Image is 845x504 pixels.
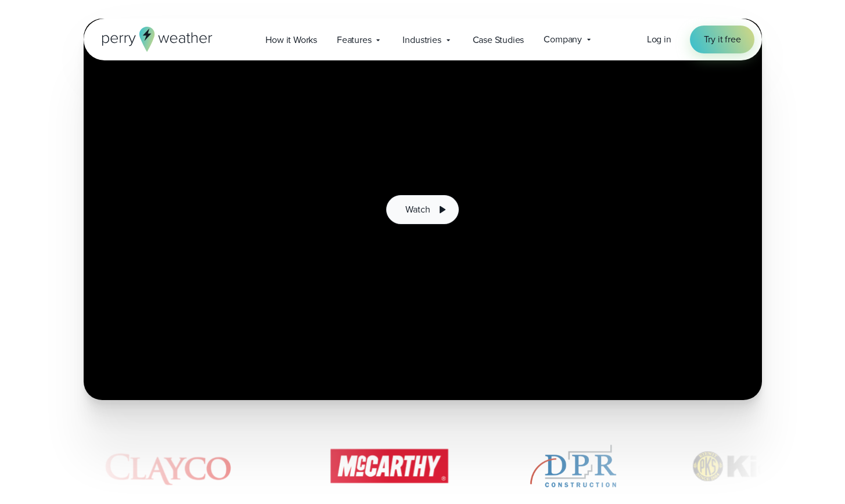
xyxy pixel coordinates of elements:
[402,33,441,47] span: Industries
[256,28,327,52] a: How it Works
[647,33,671,46] span: Log in
[306,437,471,495] div: 3 of 7
[527,437,620,495] div: 4 of 7
[690,26,755,53] a: Try it free
[84,437,762,501] div: slideshow
[306,437,471,495] img: McCarthy.svg
[386,195,458,224] button: Watch
[704,33,741,46] span: Try it free
[337,33,371,47] span: Features
[675,437,840,495] div: 5 of 7
[473,33,524,47] span: Case Studies
[544,33,582,46] span: Company
[85,437,250,495] img: Clayco.svg
[647,33,671,46] a: Log in
[463,28,534,52] a: Case Studies
[265,33,317,47] span: How it Works
[85,437,250,495] div: 2 of 7
[527,437,620,495] img: DPR-Construction.svg
[405,203,430,217] span: Watch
